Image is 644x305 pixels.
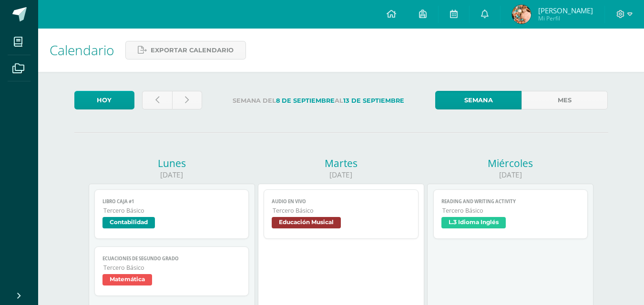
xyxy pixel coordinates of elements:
[427,170,593,180] div: [DATE]
[272,217,341,228] span: Educación Musical
[441,217,506,228] span: L.3 Idioma Inglés
[276,97,335,104] strong: 8 de Septiembre
[74,91,134,109] a: Hoy
[433,189,588,239] a: Reading and writing activityTercero BásicoL.3 Idioma Inglés
[441,198,580,205] span: Reading and writing activity
[258,157,424,170] div: Martes
[343,97,404,104] strong: 13 de Septiembre
[89,157,255,170] div: Lunes
[102,256,241,262] span: Ecuaciones de segundo grado
[435,91,521,109] a: Semana
[94,189,249,239] a: Libro Caja #1Tercero BásicoContabilidad
[538,14,593,22] span: Mi Perfil
[94,246,249,296] a: Ecuaciones de segundo gradoTercero BásicoMatemática
[210,91,428,110] label: Semana del al
[125,41,246,59] a: Exportar calendario
[102,274,152,285] span: Matemática
[151,41,234,59] span: Exportar calendario
[258,170,424,180] div: [DATE]
[521,91,608,109] a: Mes
[102,217,155,228] span: Contabilidad
[442,207,580,215] span: Tercero Básico
[50,41,114,59] span: Calendario
[272,198,410,205] span: Audio en vivo
[512,5,531,24] img: 4199a6295e3407bfa3dde7bf5fb4fb39.png
[103,207,241,215] span: Tercero Básico
[538,6,593,15] span: [PERSON_NAME]
[264,189,419,239] a: Audio en vivoTercero BásicoEducación Musical
[103,264,241,272] span: Tercero Básico
[102,198,241,205] span: Libro Caja #1
[427,157,593,170] div: Miércoles
[89,170,255,180] div: [DATE]
[273,207,410,215] span: Tercero Básico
